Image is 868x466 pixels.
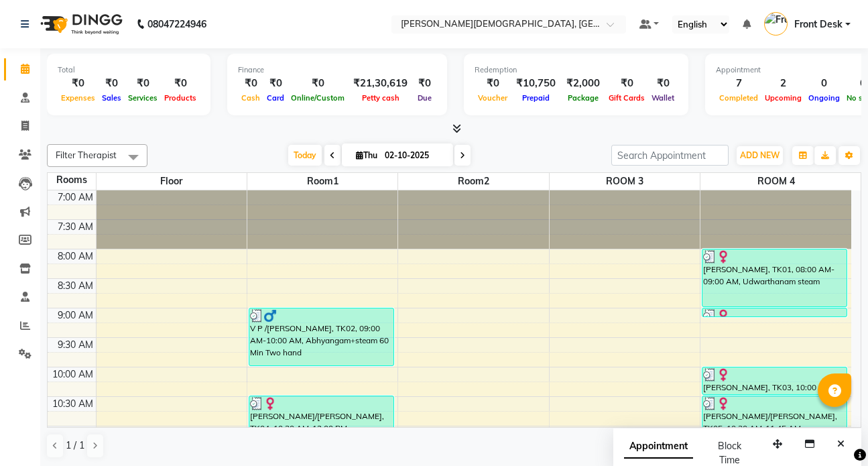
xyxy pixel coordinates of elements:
[249,308,393,365] div: V P /[PERSON_NAME], TK02, 09:00 AM-10:00 AM, Abhyangam+steam 60 Min Two hand
[519,93,553,103] span: Prepaid
[288,76,348,91] div: ₹0
[761,76,805,91] div: 2
[66,439,84,453] span: 1 / 1
[58,64,200,76] div: Total
[550,173,700,190] span: ROOM 3
[648,93,678,103] span: Wallet
[624,434,693,459] span: Appointment
[56,150,117,160] span: Filter Therapist
[238,76,263,91] div: ₹0
[348,76,413,91] div: ₹21,30,619
[55,249,96,264] div: 8:00 AM
[702,308,847,316] div: [PERSON_NAME], TK01, 09:00 AM-09:10 AM, SNEHAPANAM
[605,76,648,91] div: ₹0
[99,76,125,91] div: ₹0
[55,338,96,352] div: 9:30 AM
[55,190,96,205] div: 7:00 AM
[50,367,96,382] div: 10:00 AM
[58,93,99,103] span: Expenses
[99,93,125,103] span: Sales
[805,76,843,91] div: 0
[147,5,206,43] b: 08047224946
[125,76,161,91] div: ₹0
[161,93,200,103] span: Products
[702,249,847,306] div: [PERSON_NAME], TK01, 08:00 AM-09:00 AM, Udwarthanam steam
[288,93,348,103] span: Online/Custom
[716,93,761,103] span: Completed
[34,5,126,43] img: logo
[475,76,511,91] div: ₹0
[716,76,761,91] div: 7
[48,173,96,187] div: Rooms
[805,93,843,103] span: Ongoing
[761,93,805,103] span: Upcoming
[475,93,511,103] span: Voucher
[398,173,548,190] span: Room2
[359,93,403,103] span: Petty cash
[288,145,322,166] span: Today
[700,173,851,190] span: ROOM 4
[353,150,381,160] span: Thu
[55,220,96,234] div: 7:30 AM
[740,150,780,160] span: ADD NEW
[238,93,263,103] span: Cash
[58,76,99,91] div: ₹0
[247,173,397,190] span: Room1
[161,76,200,91] div: ₹0
[238,64,436,76] div: Finance
[263,93,288,103] span: Card
[737,146,783,165] button: ADD NEW
[55,308,96,323] div: 9:00 AM
[611,145,729,166] input: Search Appointment
[812,412,855,453] iframe: chat widget
[414,93,435,103] span: Due
[50,397,96,411] div: 10:30 AM
[718,440,741,466] span: Block Time
[263,76,288,91] div: ₹0
[413,76,436,91] div: ₹0
[561,76,605,91] div: ₹2,000
[381,145,448,166] input: 2025-10-02
[97,173,247,190] span: Floor
[764,12,788,36] img: Front Desk
[702,367,847,394] div: [PERSON_NAME], TK03, 10:00 AM-10:30 AM, UTHARAVASTI
[794,17,843,32] span: Front Desk
[55,279,96,293] div: 8:30 AM
[564,93,602,103] span: Package
[605,93,648,103] span: Gift Cards
[475,64,678,76] div: Redemption
[648,76,678,91] div: ₹0
[125,93,161,103] span: Services
[511,76,561,91] div: ₹10,750
[50,426,96,441] div: 11:00 AM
